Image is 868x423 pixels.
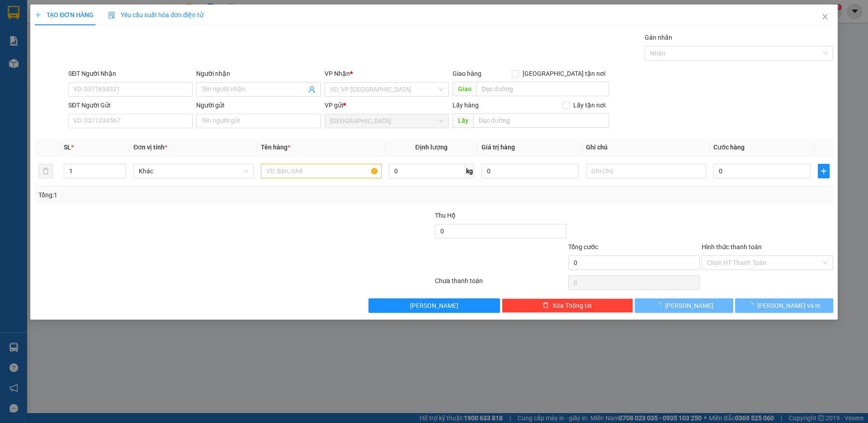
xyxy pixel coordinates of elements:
[552,301,592,311] span: Xóa Thông tin
[261,164,381,178] input: VD: Bàn, Ghế
[481,164,579,178] input: 0
[139,164,248,178] span: Khác
[38,190,335,200] div: Tổng: 1
[735,298,833,313] button: [PERSON_NAME] và In
[453,113,473,128] span: Lấy
[502,298,633,313] button: deleteXóa Thông tin
[453,70,481,77] span: Giao hàng
[68,100,193,110] div: SĐT Người Gửi
[747,302,757,308] span: loading
[64,144,71,151] span: SL
[702,243,762,251] label: Hình thức thanh toán
[645,34,672,41] label: Gán nhãn
[108,11,203,19] span: Yêu cầu xuất hóa đơn điện tử
[465,164,474,178] span: kg
[325,70,350,77] span: VP Nhận
[713,144,745,151] span: Cước hàng
[635,298,733,313] button: [PERSON_NAME]
[473,113,609,128] input: Dọc đường
[542,302,549,309] span: delete
[818,164,830,178] button: plus
[325,100,449,110] div: VP gửi
[415,144,448,151] span: Định lượng
[453,102,479,109] span: Lấy hàng
[655,302,665,308] span: loading
[665,301,713,311] span: [PERSON_NAME]
[582,139,710,156] th: Ghi chú
[68,69,193,79] div: SĐT Người Nhận
[368,298,500,313] button: [PERSON_NAME]
[261,144,290,151] span: Tên hàng
[568,243,598,251] span: Tổng cước
[757,301,821,311] span: [PERSON_NAME] và In
[434,276,567,292] div: Chưa thanh toán
[821,13,829,20] span: close
[35,12,41,18] span: plus
[35,11,94,19] span: TẠO ĐƠN HÀNG
[586,164,706,178] input: Ghi Chú
[435,212,456,219] span: Thu Hộ
[812,5,838,30] button: Close
[818,167,829,175] span: plus
[476,82,609,96] input: Dọc đường
[519,69,609,79] span: [GEOGRAPHIC_DATA] tận nơi
[410,301,458,311] span: [PERSON_NAME]
[570,100,609,110] span: Lấy tận nơi
[481,144,515,151] span: Giá trị hàng
[108,12,115,19] img: icon
[38,164,53,178] button: delete
[453,82,476,96] span: Giao
[330,114,443,128] span: Đà Nẵng
[308,86,316,93] span: user-add
[133,144,167,151] span: Đơn vị tính
[196,69,321,79] div: Người nhận
[196,100,321,110] div: Người gửi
